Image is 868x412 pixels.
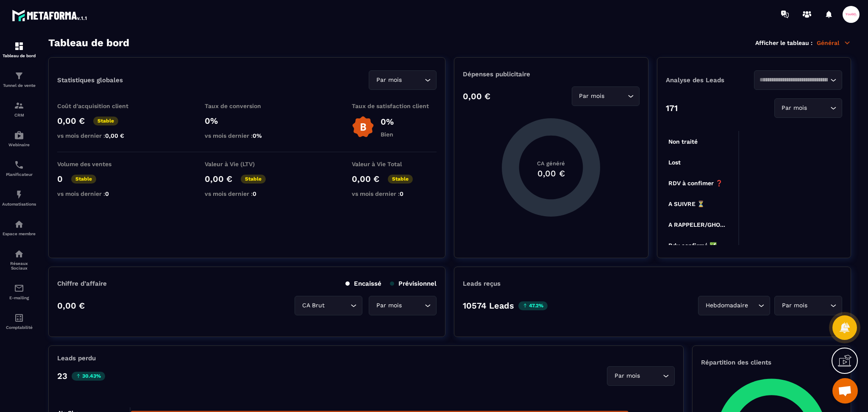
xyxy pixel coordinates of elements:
p: Valeur à Vie Total [352,161,437,167]
p: Général [817,39,851,47]
a: automationsautomationsAutomatisations [2,183,36,213]
div: Search for option [295,296,362,315]
span: Hebdomadaire [704,301,750,310]
p: E-mailing [2,295,36,300]
p: Dépenses publicitaire [463,70,639,78]
p: Stable [93,117,118,125]
div: Search for option [572,86,640,106]
p: 171 [666,103,678,113]
p: Répartition des clients [701,359,842,366]
div: Search for option [369,296,437,315]
p: Leads perdu [57,354,96,362]
span: Par mois [577,92,606,101]
span: Par mois [374,301,403,310]
input: Search for option [642,371,661,381]
img: logo [12,8,88,23]
p: Réseaux Sociaux [2,261,36,270]
a: accountantaccountantComptabilité [2,306,36,336]
p: Stable [241,175,266,184]
img: formation [14,41,24,51]
p: vs mois dernier : [57,190,142,197]
img: email [14,283,24,293]
a: Ouvrir le chat [832,378,858,404]
p: Prévisionnel [390,280,437,287]
p: 0% [205,116,289,126]
img: automations [14,219,24,229]
p: Volume des ventes [57,161,142,167]
tspan: A RAPPELER/GHO... [668,221,725,228]
a: formationformationTunnel de vente [2,64,36,94]
span: CA Brut [300,301,326,310]
div: Search for option [754,70,842,90]
a: emailemailE-mailing [2,277,36,306]
a: automationsautomationsWebinaire [2,124,36,153]
tspan: Non traité [668,138,698,145]
img: automations [14,189,24,200]
span: 0 [253,190,256,197]
a: formationformationTableau de bord [2,35,36,64]
p: Espace membre [2,231,36,236]
input: Search for option [759,75,828,85]
p: Statistiques globales [57,76,123,84]
a: formationformationCRM [2,94,36,124]
p: CRM [2,113,36,117]
tspan: RDV à confimer ❓ [668,180,723,187]
img: formation [14,100,24,111]
img: accountant [14,313,24,323]
span: 0,00 € [105,132,124,139]
p: vs mois dernier : [57,132,142,139]
p: 0,00 € [352,174,379,184]
div: Search for option [698,296,770,315]
p: 0,00 € [205,174,232,184]
img: social-network [14,249,24,259]
p: Tunnel de vente [2,83,36,88]
input: Search for option [809,301,828,310]
p: Comptabilité [2,325,36,330]
span: 0 [400,190,403,197]
p: 0,00 € [57,301,85,311]
span: 0 [105,190,109,197]
div: Search for option [774,98,842,118]
p: Automatisations [2,202,36,206]
div: Search for option [774,296,842,315]
input: Search for option [403,75,423,85]
p: Stable [71,175,96,184]
p: Afficher le tableau : [755,39,812,46]
p: Analyse des Leads [666,76,754,84]
span: Par mois [780,103,809,113]
span: Par mois [780,301,809,310]
div: Search for option [607,366,675,386]
p: 0% [381,117,394,127]
p: 0 [57,174,63,184]
span: 0% [253,132,262,139]
input: Search for option [606,92,626,101]
p: Tableau de bord [2,53,36,58]
div: Search for option [369,70,437,90]
p: Coût d'acquisition client [57,103,142,109]
p: vs mois dernier : [205,132,289,139]
a: schedulerschedulerPlanificateur [2,153,36,183]
p: 0,00 € [463,91,490,101]
a: social-networksocial-networkRéseaux Sociaux [2,242,36,277]
p: Webinaire [2,142,36,147]
tspan: A SUIVRE ⏳ [668,200,705,208]
p: Leads reçus [463,280,501,287]
p: Stable [388,175,413,184]
p: Taux de satisfaction client [352,103,437,109]
p: 30.43% [72,372,105,381]
p: vs mois dernier : [205,190,289,197]
img: automations [14,130,24,140]
tspan: Lost [668,159,681,166]
input: Search for option [326,301,348,310]
h3: Tableau de bord [48,37,129,49]
img: formation [14,71,24,81]
span: Par mois [612,371,642,381]
input: Search for option [403,301,423,310]
p: Chiffre d’affaire [57,280,107,287]
p: 0,00 € [57,116,85,126]
p: Encaissé [345,280,381,287]
input: Search for option [809,103,828,113]
img: scheduler [14,160,24,170]
tspan: Rdv confirmé ✅ [668,242,717,249]
span: Par mois [374,75,403,85]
